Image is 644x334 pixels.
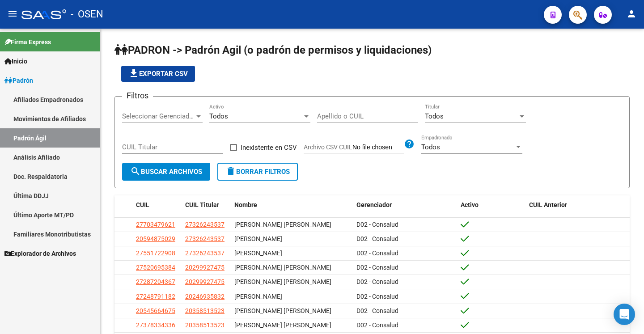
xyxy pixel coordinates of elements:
[421,143,440,151] span: Todos
[356,201,392,208] span: Gerenciador
[136,221,175,228] span: 27703479621
[304,144,352,151] span: Archivo CSV CUIL
[185,235,225,242] span: 27326243537
[234,221,331,228] span: [PERSON_NAME] [PERSON_NAME]
[185,201,219,208] span: CUIL Titular
[461,201,479,208] span: Activo
[352,144,404,152] input: Archivo CSV CUIL
[136,264,175,271] span: 27520695384
[185,221,225,228] span: 27326243537
[614,304,635,325] div: Open Intercom Messenger
[136,321,175,329] span: 27378334336
[121,66,195,82] button: Exportar CSV
[356,293,398,300] span: D02 - Consalud
[130,168,202,176] span: Buscar Archivos
[132,195,182,215] datatable-header-cell: CUIL
[122,163,210,181] button: Buscar Archivos
[225,168,290,176] span: Borrar Filtros
[136,201,149,208] span: CUIL
[356,307,398,314] span: D02 - Consalud
[234,278,331,285] span: [PERSON_NAME] [PERSON_NAME]
[185,264,225,271] span: 20299927475
[234,249,282,257] span: [PERSON_NAME]
[136,249,175,257] span: 27551722908
[457,195,525,215] datatable-header-cell: Activo
[128,70,188,78] span: Exportar CSV
[122,112,195,120] span: Seleccionar Gerenciador
[217,163,298,181] button: Borrar Filtros
[4,249,76,258] span: Explorador de Archivos
[122,89,153,102] h3: Filtros
[71,4,103,24] span: - OSEN
[241,142,297,153] span: Inexistente en CSV
[185,293,225,300] span: 20246935832
[114,44,432,56] span: PADRON -> Padrón Agil (o padrón de permisos y liquidaciones)
[356,264,398,271] span: D02 - Consalud
[185,307,225,314] span: 20358513523
[130,166,141,177] mat-icon: search
[626,8,637,19] mat-icon: person
[356,278,398,285] span: D02 - Consalud
[231,195,353,215] datatable-header-cell: Nombre
[182,195,231,215] datatable-header-cell: CUIL Titular
[4,56,27,66] span: Inicio
[404,139,415,149] mat-icon: help
[356,321,398,329] span: D02 - Consalud
[225,166,236,177] mat-icon: delete
[185,278,225,285] span: 20299927475
[209,112,228,120] span: Todos
[4,76,33,85] span: Padrón
[356,235,398,242] span: D02 - Consalud
[128,68,139,79] mat-icon: file_download
[4,37,51,47] span: Firma Express
[7,8,18,19] mat-icon: menu
[234,307,331,314] span: [PERSON_NAME] [PERSON_NAME]
[525,195,630,215] datatable-header-cell: CUIL Anterior
[425,112,444,120] span: Todos
[234,293,282,300] span: [PERSON_NAME]
[234,235,282,242] span: [PERSON_NAME]
[234,321,331,329] span: [PERSON_NAME] [PERSON_NAME]
[529,201,567,208] span: CUIL Anterior
[136,278,175,285] span: 27287204367
[185,249,225,257] span: 27326243537
[353,195,457,215] datatable-header-cell: Gerenciador
[234,264,331,271] span: [PERSON_NAME] [PERSON_NAME]
[185,321,225,329] span: 20358513523
[356,221,398,228] span: D02 - Consalud
[136,307,175,314] span: 20545664675
[136,293,175,300] span: 27248791182
[356,249,398,257] span: D02 - Consalud
[234,201,257,208] span: Nombre
[136,235,175,242] span: 20594875029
